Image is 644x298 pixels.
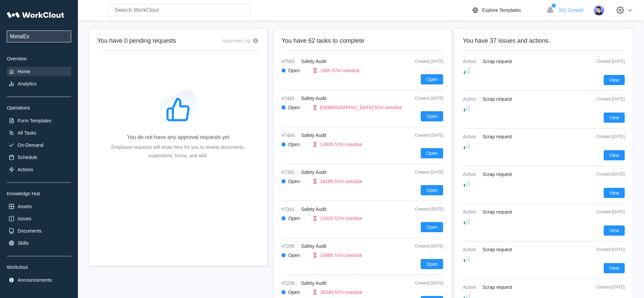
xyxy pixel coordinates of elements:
[482,59,512,64] span: Scrap request
[591,97,625,101] div: Created [DATE]
[482,284,512,290] span: Scrap request
[108,4,250,16] input: Search WorkClout
[604,150,625,160] button: View
[301,133,327,138] span: Safety Audit
[421,185,443,195] button: Open
[320,142,362,147] div: 1490h 57m overdue
[320,290,362,295] div: 2834h 57m overdue
[282,37,443,45] h2: You have 62 tasks to complete
[609,115,619,120] span: View
[301,59,327,64] span: Safety Audit
[609,266,619,271] span: View
[320,68,360,73] div: 146h 57m overdue
[7,140,71,150] a: On-Demand
[482,209,512,215] span: Scrap request
[463,209,480,215] span: Action
[7,128,71,138] a: All Tasks
[288,105,309,110] div: Open
[421,111,443,121] button: Open
[288,68,309,73] div: Open
[399,170,443,175] div: Created [DATE]
[18,277,52,283] div: Announcements
[463,134,480,139] span: Action
[604,225,625,236] button: View
[7,226,71,236] a: Documents
[7,202,71,211] a: Assets
[7,191,71,196] div: Knowledge Hub
[463,172,480,177] span: Action
[7,264,71,270] div: Workclout
[7,67,71,76] a: Home
[282,243,298,249] span: #7295
[426,151,438,156] span: Open
[591,285,625,290] div: Created [DATE]
[482,134,512,139] span: Scrap request
[18,204,32,209] div: Assets
[609,191,619,195] span: View
[482,96,512,102] span: Scrap request
[301,170,327,175] span: Safety Audit
[282,96,298,101] span: #7481
[18,81,37,86] div: Analytics
[288,216,309,221] div: Open
[282,133,298,138] span: #7444
[559,7,583,13] span: 562 Unread
[288,179,309,184] div: Open
[97,37,176,45] h2: You have 0 pending requests
[399,59,443,64] div: Created [DATE]
[604,188,625,198] button: View
[288,142,309,147] div: Open
[282,59,298,64] span: #7593
[426,77,438,82] span: Open
[7,165,71,174] a: Actions
[18,69,30,74] div: Home
[591,59,625,64] div: Created [DATE]
[421,148,443,158] button: Open
[426,225,438,230] span: Open
[604,113,625,123] button: View
[127,134,229,140] div: You do not have any approval requests yet
[421,74,443,84] button: Open
[482,7,521,13] div: Explore Templates
[399,96,443,101] div: Created [DATE]
[421,222,443,232] button: Open
[18,155,37,160] div: Schedule
[471,6,543,14] a: Explore Templates
[604,263,625,273] button: View
[301,96,327,101] span: Safety Audit
[282,280,298,286] span: #7239
[320,179,362,184] div: 1826h 57m overdue
[18,167,33,172] div: Actions
[18,240,29,246] div: Skills
[463,59,480,64] span: Action
[320,105,402,110] div: [DEMOGRAPHIC_DATA] 57m overdue
[7,238,71,248] a: Skills
[593,4,605,16] img: user-5.png
[399,281,443,285] div: Created [DATE]
[609,153,619,158] span: View
[609,78,619,82] span: View
[18,118,51,123] div: Form Templates
[7,79,71,88] a: Analytics
[482,172,512,177] span: Scrap request
[426,188,438,193] span: Open
[591,247,625,252] div: Created [DATE]
[320,216,362,221] div: 2162h 57m overdue
[18,228,42,234] div: Documents
[282,206,298,212] span: #7341
[591,172,625,177] div: Created [DATE]
[399,207,443,212] div: Created [DATE]
[463,37,625,45] h2: You have 37 issues and actions.
[482,247,512,252] span: Scrap request
[18,142,43,148] div: On-Demand
[301,280,327,286] span: Safety Audit
[222,38,250,43] div: Approval Log
[399,244,443,249] div: Created [DATE]
[426,262,438,266] span: Open
[7,153,71,162] a: Schedule
[463,96,480,102] span: Action
[7,214,71,223] a: Issues
[463,247,480,252] span: Action
[421,259,443,269] button: Open
[7,116,71,125] a: Form Templates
